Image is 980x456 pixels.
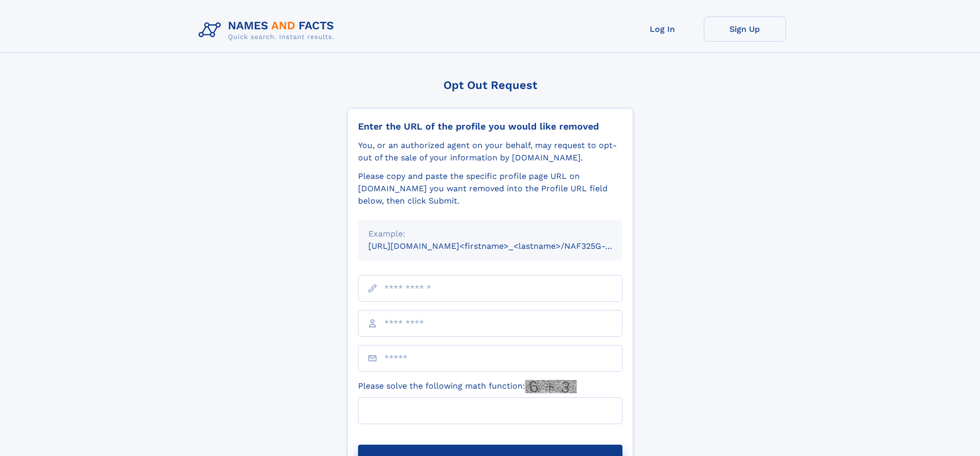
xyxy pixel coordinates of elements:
[358,380,577,393] label: Please solve the following math function:
[621,16,704,42] a: Log In
[368,241,642,251] small: [URL][DOMAIN_NAME]<firstname>_<lastname>/NAF325G-xxxxxxxx
[194,16,343,44] img: Logo Names and Facts
[347,79,633,92] div: Opt Out Request
[704,16,786,42] a: Sign Up
[358,139,622,164] div: You, or an authorized agent on your behalf, may request to opt-out of the sale of your informatio...
[358,170,622,207] div: Please copy and paste the specific profile page URL on [DOMAIN_NAME] you want removed into the Pr...
[368,228,612,240] div: Example:
[358,121,622,132] div: Enter the URL of the profile you would like removed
